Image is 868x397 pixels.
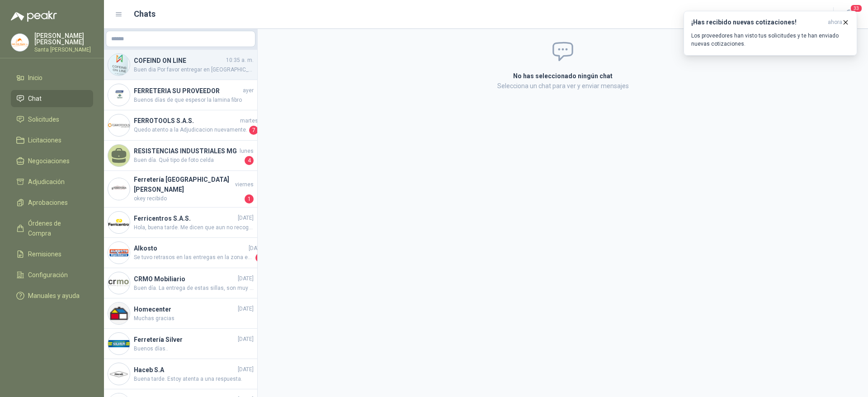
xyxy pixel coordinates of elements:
[238,274,254,283] span: [DATE]
[104,110,257,141] a: Company LogoFERROTOOLS S.A.S.martesQuedo atento a la Adjudicacion nuevamente.7
[405,71,721,81] h2: No has seleccionado ningún chat
[243,86,254,95] span: ayer
[108,333,130,354] img: Company Logo
[104,50,257,80] a: Company LogoCOFEIND ON LINE10:35 a. m.Buen dia Por favor entregar en [GEOGRAPHIC_DATA]
[108,84,130,106] img: Company Logo
[691,19,824,26] h3: ¡Has recibido nuevas cotizaciones!
[134,345,254,353] span: Buenos días..
[28,156,70,166] span: Negociaciones
[108,272,130,294] img: Company Logo
[104,141,257,171] a: RESISTENCIAS INDUSTRIALES MGlunesBuen día. Qué tipo de foto celda4
[238,335,254,344] span: [DATE]
[134,213,236,223] h4: Ferricentros S.A.S.
[34,47,93,52] p: Santa [PERSON_NAME]
[134,304,236,314] h4: Homecenter
[108,242,130,264] img: Company Logo
[11,11,57,22] img: Logo peakr
[11,215,93,242] a: Órdenes de Compra
[28,94,42,104] span: Chat
[841,6,857,23] button: 33
[104,238,257,268] a: Company LogoAlkosto[DATE]Se tuvo retrasos en las entregas en la zona esta semana2
[11,34,28,51] img: Company Logo
[134,194,243,203] span: okey recibido
[28,177,65,187] span: Adjudicación
[28,73,42,83] span: Inicio
[134,284,254,293] span: Buen día. La entrega de estas sillas, son muy pequeñas, no son parecidas a la que me adjuntas en ...
[134,126,247,135] span: Quedo atento a la Adjudicacion nuevamente.
[104,171,257,208] a: Company LogoFerretería [GEOGRAPHIC_DATA][PERSON_NAME]viernesokey recibido1
[11,287,93,304] a: Manuales y ayuda
[104,80,257,110] a: Company LogoFERRETERIA SU PROVEEDORayerBuenos días de que espesor la lamina fibro
[134,375,254,383] span: Buena tarde. Estoy atenta a una respuesta.
[134,96,254,104] span: Buenos días de que espesor la lamina fibro
[134,66,254,74] span: Buen dia Por favor entregar en [GEOGRAPHIC_DATA]
[11,173,93,190] a: Adjudicación
[850,4,863,13] span: 33
[104,268,257,298] a: Company LogoCRMO Mobiliario[DATE]Buen día. La entrega de estas sillas, son muy pequeñas, no son p...
[28,218,85,238] span: Órdenes de Compra
[226,56,254,65] span: 10:35 a. m.
[28,270,68,280] span: Configuración
[134,253,254,262] span: Se tuvo retrasos en las entregas en la zona esta semana
[34,33,93,45] p: [PERSON_NAME] [PERSON_NAME]
[238,214,254,222] span: [DATE]
[134,56,224,66] h4: COFEIND ON LINE
[108,178,130,200] img: Company Logo
[108,212,130,233] img: Company Logo
[11,132,93,149] a: Licitaciones
[134,243,247,253] h4: Alkosto
[238,305,254,313] span: [DATE]
[134,116,238,126] h4: FERROTOOLS S.A.S.
[255,253,264,262] span: 2
[245,194,254,203] span: 1
[108,54,130,76] img: Company Logo
[134,8,156,20] h1: Chats
[11,194,93,211] a: Aprobaciones
[104,359,257,389] a: Company LogoHaceb S.A[DATE]Buena tarde. Estoy atenta a una respuesta.
[28,198,68,208] span: Aprobaciones
[134,314,254,323] span: Muchas gracias
[11,90,93,107] a: Chat
[11,111,93,128] a: Solicitudes
[28,291,80,301] span: Manuales y ayuda
[240,147,254,156] span: lunes
[11,69,93,86] a: Inicio
[235,180,254,189] span: viernes
[405,81,721,91] p: Selecciona un chat para ver y enviar mensajes
[11,266,93,284] a: Configuración
[28,135,61,145] span: Licitaciones
[238,365,254,374] span: [DATE]
[691,32,849,48] p: Los proveedores han visto tus solicitudes y te han enviado nuevas cotizaciones.
[134,86,241,96] h4: FERRETERIA SU PROVEEDOR
[134,175,233,194] h4: Ferretería [GEOGRAPHIC_DATA][PERSON_NAME]
[28,114,59,124] span: Solicitudes
[684,11,857,56] button: ¡Has recibido nuevas cotizaciones!ahora Los proveedores han visto tus solicitudes y te han enviad...
[104,208,257,238] a: Company LogoFerricentros S.A.S.[DATE]Hola, buena tarde. Me dicen que aun no recogen la pulidora. ...
[108,302,130,324] img: Company Logo
[11,246,93,263] a: Remisiones
[134,156,243,165] span: Buen día. Qué tipo de foto celda
[249,244,264,253] span: [DATE]
[108,114,130,136] img: Company Logo
[104,298,257,329] a: Company LogoHomecenter[DATE]Muchas gracias
[134,223,254,232] span: Hola, buena tarde. Me dicen que aun no recogen la pulidora. por favor me confirman cuando recogen.
[245,156,254,165] span: 4
[828,19,842,26] span: ahora
[134,146,238,156] h4: RESISTENCIAS INDUSTRIALES MG
[240,117,258,125] span: martes
[108,363,130,385] img: Company Logo
[11,152,93,170] a: Negociaciones
[134,335,236,345] h4: Ferretería Silver
[134,274,236,284] h4: CRMO Mobiliario
[104,329,257,359] a: Company LogoFerretería Silver[DATE]Buenos días..
[249,126,258,135] span: 7
[28,249,61,259] span: Remisiones
[134,365,236,375] h4: Haceb S.A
